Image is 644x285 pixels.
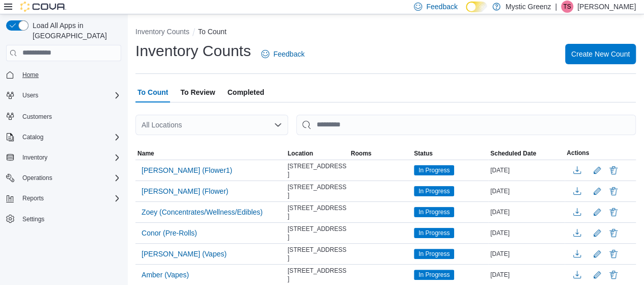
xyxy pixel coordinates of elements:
[22,113,52,121] span: Customers
[351,149,372,158] span: Rooms
[142,270,189,280] span: Amber (Vapes)
[18,192,121,204] span: Reports
[414,228,454,238] span: In Progress
[18,69,43,81] a: Home
[198,28,227,36] button: To Count
[2,67,125,82] button: Home
[426,2,457,12] span: Feedback
[18,172,57,184] button: Operations
[567,149,589,157] span: Actions
[288,225,347,241] span: [STREET_ADDRESS]
[288,162,347,178] span: [STREET_ADDRESS]
[414,186,454,196] span: In Progress
[2,130,125,144] button: Catalog
[607,164,620,176] button: Delete
[288,149,313,158] span: Location
[2,109,125,123] button: Customers
[414,270,454,280] span: In Progress
[22,153,47,162] span: Inventory
[18,89,121,101] span: Users
[135,27,636,39] nav: An example of EuiBreadcrumbs
[135,147,286,160] button: Name
[22,194,44,202] span: Reports
[18,172,121,184] span: Operations
[571,49,630,59] span: Create New Count
[22,71,39,79] span: Home
[18,151,121,164] span: Inventory
[591,246,603,262] button: Edit count details
[142,207,263,217] span: Zoey (Concentrates/Wellness/Edibles)
[488,185,565,197] div: [DATE]
[607,248,620,260] button: Delete
[488,164,565,176] div: [DATE]
[555,1,557,13] p: |
[488,206,565,218] div: [DATE]
[418,270,450,279] span: In Progress
[288,204,347,220] span: [STREET_ADDRESS]
[488,248,565,260] div: [DATE]
[506,1,551,13] p: Mystic Greenz
[137,163,236,178] button: [PERSON_NAME] (Flower1)
[18,131,47,143] button: Catalog
[591,184,603,199] button: Edit count details
[137,225,201,241] button: Conor (Pre-Rolls)
[591,163,603,178] button: Edit count details
[142,249,227,259] span: [PERSON_NAME] (Vapes)
[288,183,347,199] span: [STREET_ADDRESS]
[414,207,454,217] span: In Progress
[2,88,125,102] button: Users
[142,165,232,175] span: [PERSON_NAME] (Flower1)
[6,63,121,253] nav: Complex example
[607,206,620,218] button: Delete
[288,246,347,262] span: [STREET_ADDRESS]
[412,147,488,160] button: Status
[18,89,42,101] button: Users
[565,44,636,64] button: Create New Count
[137,204,267,220] button: Zoey (Concentrates/Wellness/Edibles)
[418,166,450,175] span: In Progress
[18,151,51,164] button: Inventory
[18,131,121,143] span: Catalog
[488,147,565,160] button: Scheduled Date
[418,208,450,217] span: In Progress
[418,187,450,196] span: In Progress
[2,191,125,205] button: Reports
[607,185,620,197] button: Delete
[137,149,154,158] span: Name
[591,225,603,241] button: Edit count details
[490,149,536,158] span: Scheduled Date
[488,227,565,239] div: [DATE]
[418,228,450,238] span: In Progress
[418,249,450,258] span: In Progress
[349,147,412,160] button: Rooms
[142,186,228,196] span: [PERSON_NAME] (Flower)
[607,227,620,239] button: Delete
[286,147,349,160] button: Location
[29,20,121,41] span: Load All Apps in [GEOGRAPHIC_DATA]
[2,150,125,165] button: Inventory
[18,192,48,204] button: Reports
[22,174,52,182] span: Operations
[18,68,121,81] span: Home
[137,267,193,282] button: Amber (Vapes)
[22,91,38,99] span: Users
[561,1,573,13] div: Trevor Smith
[135,41,251,61] h1: Inventory Counts
[20,2,66,12] img: Cova
[414,249,454,259] span: In Progress
[22,133,43,141] span: Catalog
[488,269,565,281] div: [DATE]
[22,215,44,223] span: Settings
[466,2,487,12] input: Dark Mode
[296,115,636,135] input: This is a search bar. After typing your query, hit enter to filter the results lower in the page.
[274,121,282,129] button: Open list of options
[288,267,347,283] span: [STREET_ADDRESS]
[137,246,231,262] button: [PERSON_NAME] (Vapes)
[2,171,125,185] button: Operations
[591,204,603,220] button: Edit count details
[228,82,264,102] span: Completed
[414,149,433,158] span: Status
[137,184,232,199] button: [PERSON_NAME] (Flower)
[414,165,454,175] span: In Progress
[137,82,168,102] span: To Count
